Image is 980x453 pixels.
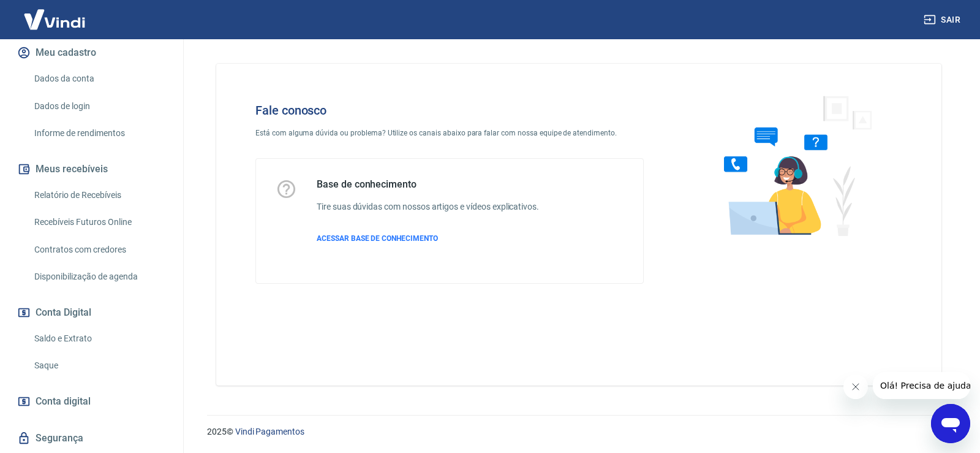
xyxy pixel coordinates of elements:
iframe: Botão para abrir a janela de mensagens [931,404,970,443]
img: Fale conosco [699,83,886,247]
a: Recebíveis Futuros Online [29,210,168,235]
button: Meu cadastro [15,39,168,66]
p: 2025 © [207,425,951,438]
span: Conta digital [36,393,91,410]
a: Vindi Pagamentos [235,427,304,436]
h6: Tire suas dúvidas com nossos artigos e vídeos explicativos. [317,200,539,213]
p: Está com alguma dúvida ou problema? Utilize os canais abaixo para falar com nossa equipe de atend... [255,128,644,139]
a: Segurança [15,425,168,452]
iframe: Fechar mensagem [843,375,868,399]
a: Relatório de Recebíveis [29,183,168,208]
a: Conta digital [15,388,168,415]
button: Sair [921,9,965,31]
a: Dados de login [29,94,168,119]
a: ACESSAR BASE DE CONHECIMENTO [317,233,539,244]
a: Saque [29,353,168,378]
h5: Base de conhecimento [317,178,539,191]
img: Vindi [15,1,94,38]
a: Dados da conta [29,66,168,91]
span: Olá! Precisa de ajuda? [7,9,103,18]
a: Contratos com credores [29,237,168,262]
iframe: Mensagem da empresa [873,372,970,399]
button: Meus recebíveis [15,156,168,183]
h4: Fale conosco [255,103,644,118]
a: Saldo e Extrato [29,326,168,351]
a: Disponibilização de agenda [29,264,168,289]
a: Informe de rendimentos [29,121,168,146]
button: Conta Digital [15,299,168,326]
span: ACESSAR BASE DE CONHECIMENTO [317,234,438,243]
